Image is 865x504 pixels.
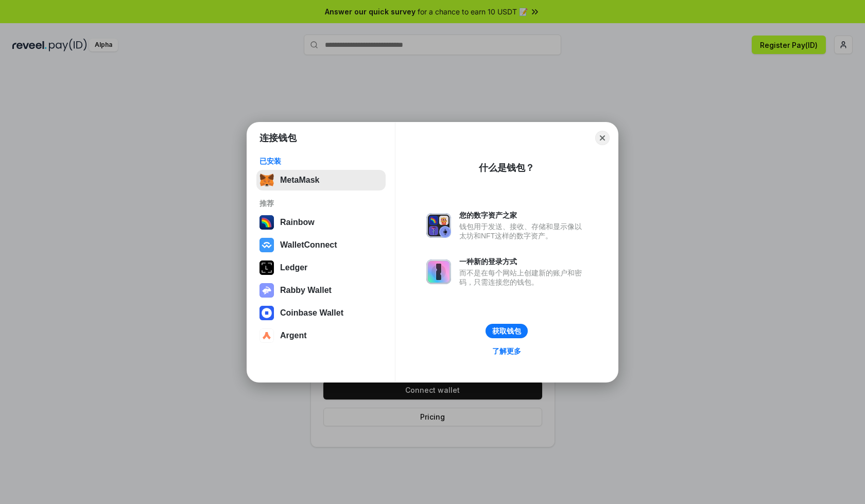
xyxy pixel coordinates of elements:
[256,280,386,301] button: Rabby Wallet
[459,257,587,266] div: 一种新的登录方式
[259,215,274,230] img: svg+xml,%3Csvg%20width%3D%22120%22%20height%3D%22120%22%20viewBox%3D%220%200%20120%20120%22%20fil...
[259,328,274,343] img: svg+xml,%3Csvg%20width%3D%2228%22%20height%3D%2228%22%20viewBox%3D%220%200%2028%2028%22%20fill%3D...
[256,303,386,323] button: Coinbase Wallet
[280,308,343,318] div: Coinbase Wallet
[259,283,274,298] img: svg+xml,%3Csvg%20xmlns%3D%22http%3A%2F%2Fwww.w3.org%2F2000%2Fsvg%22%20fill%3D%22none%22%20viewBox...
[256,170,386,190] button: MetaMask
[280,286,332,295] div: Rabby Wallet
[256,235,386,255] button: WalletConnect
[426,213,451,238] img: svg+xml,%3Csvg%20xmlns%3D%22http%3A%2F%2Fwww.w3.org%2F2000%2Fsvg%22%20fill%3D%22none%22%20viewBox...
[459,211,587,220] div: 您的数字资产之家
[479,162,534,174] div: 什么是钱包？
[280,218,315,227] div: Rainbow
[459,222,587,240] div: 钱包用于发送、接收、存储和显示像以太坊和NFT这样的数字资产。
[259,199,383,208] div: 推荐
[256,257,386,278] button: Ledger
[459,268,587,287] div: 而不是在每个网站上创建新的账户和密码，只需连接您的钱包。
[280,263,307,272] div: Ledger
[492,326,521,336] div: 获取钱包
[259,157,383,166] div: 已安装
[280,240,337,250] div: WalletConnect
[280,331,307,340] div: Argent
[486,344,527,358] a: 了解更多
[256,212,386,233] button: Rainbow
[259,173,274,187] img: svg+xml,%3Csvg%20fill%3D%22none%22%20height%3D%2233%22%20viewBox%3D%220%200%2035%2033%22%20width%...
[595,131,610,145] button: Close
[259,306,274,320] img: svg+xml,%3Csvg%20width%3D%2228%22%20height%3D%2228%22%20viewBox%3D%220%200%2028%2028%22%20fill%3D...
[259,238,274,252] img: svg+xml,%3Csvg%20width%3D%2228%22%20height%3D%2228%22%20viewBox%3D%220%200%2028%2028%22%20fill%3D...
[280,176,319,185] div: MetaMask
[486,324,528,338] button: 获取钱包
[259,260,274,275] img: svg+xml,%3Csvg%20xmlns%3D%22http%3A%2F%2Fwww.w3.org%2F2000%2Fsvg%22%20width%3D%2228%22%20height%3...
[256,325,386,346] button: Argent
[259,132,297,144] h1: 连接钱包
[492,346,521,356] div: 了解更多
[426,259,451,284] img: svg+xml,%3Csvg%20xmlns%3D%22http%3A%2F%2Fwww.w3.org%2F2000%2Fsvg%22%20fill%3D%22none%22%20viewBox...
